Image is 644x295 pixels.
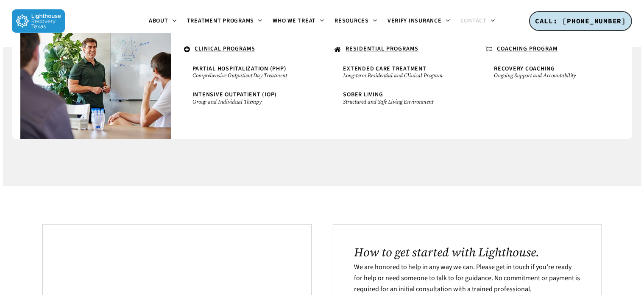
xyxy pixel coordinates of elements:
span: We are honored to help in any way we can. Please get in touch if you’re ready for help or need so... [354,262,580,293]
span: Resources [335,17,369,25]
a: Resources [329,18,382,25]
a: CALL: [PHONE_NUMBER] [529,11,632,31]
span: Verify Insurance [388,17,442,25]
span: Who We Treat [273,17,316,25]
a: Who We Treat [268,18,329,25]
a: . [29,42,163,56]
a: Treatment Programs [182,18,268,25]
u: COACHING PROGRAM [497,45,558,53]
span: . [33,45,35,53]
span: Treatment Programs [187,17,254,25]
img: Lighthouse Recovery Texas [12,9,65,33]
h2: How to get started with Lighthouse. [354,245,580,259]
span: About [149,17,168,25]
a: Contact [455,18,500,25]
a: RESIDENTIAL PROGRAMS [331,42,465,58]
u: CLINICAL PROGRAMS [195,45,255,53]
span: CALL: [PHONE_NUMBER] [535,17,626,25]
span: Contact [460,17,487,25]
a: CLINICAL PROGRAMS [180,42,314,58]
a: About [144,18,182,25]
a: COACHING PROGRAM [481,42,615,58]
u: RESIDENTIAL PROGRAMS [346,45,419,53]
a: Verify Insurance [382,18,455,25]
